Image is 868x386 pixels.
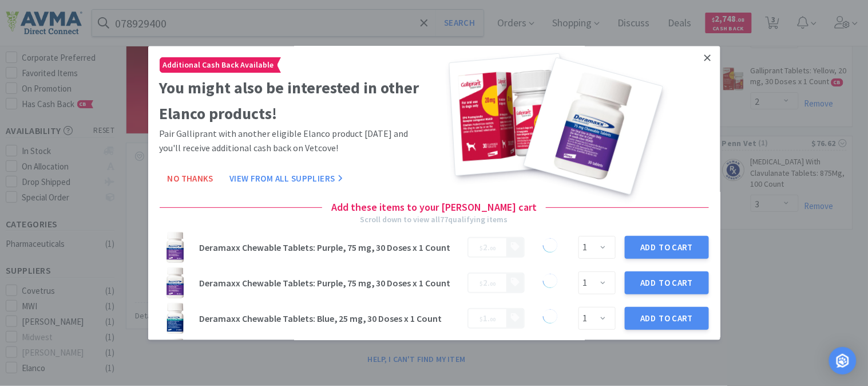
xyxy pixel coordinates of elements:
[483,313,487,324] span: 1
[160,58,277,73] span: Additional Cash Back Available
[829,347,857,375] div: Open Intercom Messenger
[490,280,496,287] span: 00
[200,278,461,287] h3: Deramaxx Chewable Tablets: Purple, 75 mg, 30 Doses x 1 Count
[483,277,487,288] span: 2
[322,199,546,216] h4: Add these items to your [PERSON_NAME] cart
[360,214,508,226] div: Scroll down to view all 77 qualifying items
[221,167,351,190] button: View From All Suppliers
[479,313,496,324] span: .
[625,236,709,259] button: Add to Cart
[160,232,191,263] img: 77fa4bcb430041c29cb06d5d5080539a_196476.jpeg
[160,303,191,334] img: 42eac7e6b68649eea33e2076fa326056_196558.jpeg
[160,76,430,127] h2: You might also be interested in other Elanco products!
[200,314,461,323] h3: Deramaxx Chewable Tablets: Blue, 25 mg, 30 Doses x 1 Count
[160,127,430,156] p: Pair Galliprant with another eligible Elanco product [DATE] and you'll receive additional cash ba...
[483,242,487,253] span: 2
[625,271,709,294] button: Add to Cart
[479,316,483,323] span: $
[479,242,496,253] span: .
[200,243,461,252] h3: Deramaxx Chewable Tablets: Purple, 75 mg, 30 Doses x 1 Count
[160,267,191,298] img: 77fa4bcb430041c29cb06d5d5080539a_196476.jpeg
[160,338,191,369] img: 42eac7e6b68649eea33e2076fa326056_196558.jpeg
[490,316,496,323] span: 00
[160,167,221,190] button: No Thanks
[479,245,483,252] span: $
[479,280,483,287] span: $
[479,277,496,288] span: .
[625,307,709,330] button: Add to Cart
[490,245,496,252] span: 00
